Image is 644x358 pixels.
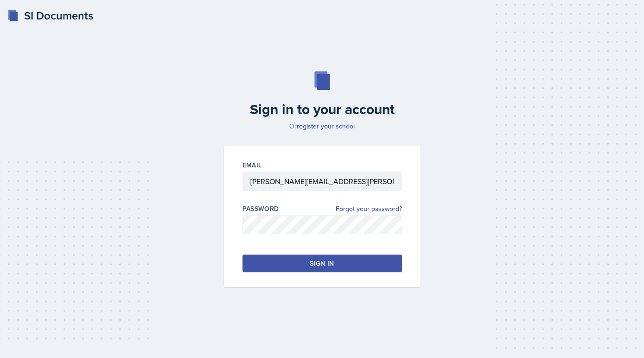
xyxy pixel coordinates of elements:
a: register your school [297,121,355,131]
div: Sign in [310,259,334,268]
a: SI Documents [7,7,93,24]
label: Password [242,204,279,213]
a: Forgot your password? [336,204,402,214]
h2: Sign in to your account [218,101,426,118]
button: Sign in [242,255,402,272]
input: Email [242,172,402,191]
p: Or [218,121,426,131]
label: Email [242,160,262,170]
